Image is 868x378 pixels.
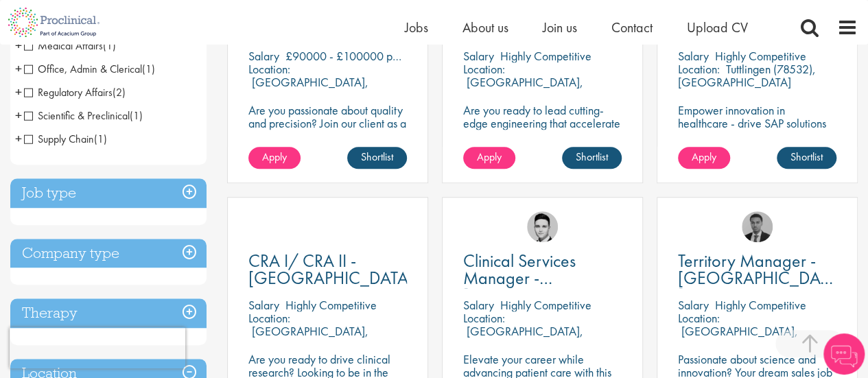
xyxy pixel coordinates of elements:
p: [GEOGRAPHIC_DATA], [GEOGRAPHIC_DATA] [463,323,583,352]
p: Tuttlingen (78532), [GEOGRAPHIC_DATA] [678,61,816,90]
a: Apply [248,147,301,169]
iframe: reCAPTCHA [10,327,185,368]
p: Are you ready to lead cutting-edge engineering that accelerate clinical breakthroughs in biotech? [463,104,622,143]
a: Shortlist [562,147,622,169]
a: Join us [543,19,577,36]
span: Salary [248,297,279,313]
p: [GEOGRAPHIC_DATA], [GEOGRAPHIC_DATA] [678,323,798,352]
span: (1) [142,62,155,76]
span: Location: [248,61,290,77]
span: (1) [130,108,143,123]
span: + [15,105,22,126]
span: Regulatory Affairs [24,85,126,99]
span: (1) [103,38,116,53]
span: Office, Admin & Clerical [24,62,142,76]
span: Location: [463,310,505,326]
a: Apply [678,147,730,169]
a: Jobs [405,19,428,36]
a: Apply [463,147,515,169]
span: Salary [463,297,494,313]
span: (2) [113,85,126,99]
span: Location: [248,310,290,326]
span: Medical Affairs [24,38,103,53]
a: Shortlist [777,147,836,169]
a: Shortlist [347,147,407,169]
p: [GEOGRAPHIC_DATA], [GEOGRAPHIC_DATA] [248,323,368,352]
p: Highly Competitive [285,297,377,313]
p: £90000 - £100000 per annum [285,48,436,64]
span: + [15,58,22,79]
img: Chatbot [823,333,865,375]
span: Territory Manager - [GEOGRAPHIC_DATA], [GEOGRAPHIC_DATA] [678,249,848,307]
span: Apply [692,150,716,164]
a: Contact [611,19,653,36]
span: Medical Affairs [24,38,116,53]
span: (1) [94,132,107,146]
span: CRA I/ CRA II - [GEOGRAPHIC_DATA] [248,249,414,290]
h3: Company type [10,239,207,268]
p: Highly Competitive [715,297,806,313]
a: About us [462,19,508,36]
p: [GEOGRAPHIC_DATA], [GEOGRAPHIC_DATA] [463,74,583,103]
a: Upload CV [687,19,748,36]
p: Are you passionate about quality and precision? Join our client as a Distribution Director and he... [248,104,407,169]
a: CRA I/ CRA II - [GEOGRAPHIC_DATA] [248,252,407,287]
img: Carl Gbolade [742,211,773,242]
span: Scientific & Preclinical [24,108,130,123]
span: + [15,128,22,149]
p: [GEOGRAPHIC_DATA], [GEOGRAPHIC_DATA] [248,74,368,103]
span: Location: [678,61,720,77]
a: Territory Manager - [GEOGRAPHIC_DATA], [GEOGRAPHIC_DATA] [678,252,836,287]
span: Supply Chain [24,132,107,146]
span: Location: [678,310,720,326]
h3: Job type [10,178,207,208]
span: Salary [463,48,494,64]
span: Clinical Services Manager - [GEOGRAPHIC_DATA], [GEOGRAPHIC_DATA] [463,249,633,324]
span: Apply [262,150,287,164]
p: Highly Competitive [715,48,806,64]
span: + [15,35,22,56]
h3: Therapy [10,298,207,328]
p: Highly Competitive [500,48,591,64]
p: Highly Competitive [500,297,591,313]
img: Connor Lynes [527,211,558,242]
p: Empower innovation in healthcare - drive SAP solutions that keep life-saving technology running s... [678,104,836,156]
span: Apply [477,150,502,164]
span: Location: [463,61,505,77]
span: + [15,82,22,102]
span: Scientific & Preclinical [24,108,143,123]
span: Salary [248,48,279,64]
span: Regulatory Affairs [24,85,113,99]
span: Office, Admin & Clerical [24,62,155,76]
span: Supply Chain [24,132,94,146]
span: Salary [678,297,709,313]
a: Clinical Services Manager - [GEOGRAPHIC_DATA], [GEOGRAPHIC_DATA] [463,252,622,287]
span: Salary [678,48,709,64]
